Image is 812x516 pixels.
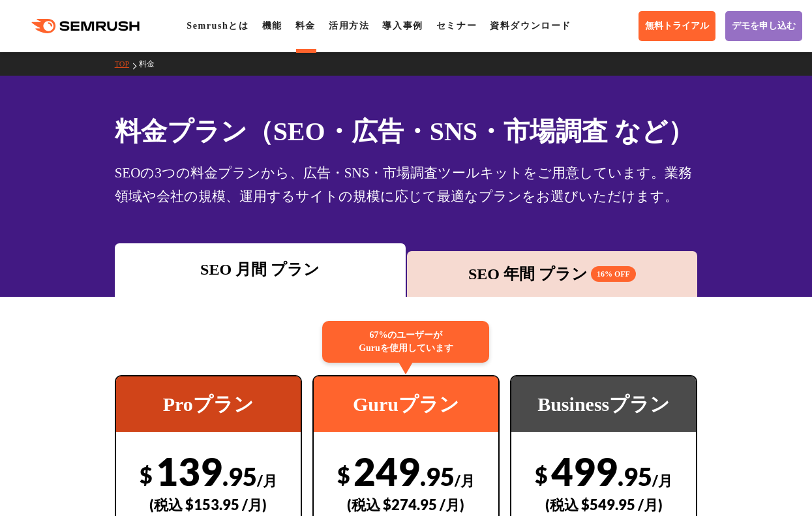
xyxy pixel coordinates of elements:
span: /月 [652,472,672,489]
a: 活用方法 [329,21,369,31]
a: 資料ダウンロード [490,21,571,31]
span: $ [535,461,548,488]
a: 料金 [139,59,164,68]
span: /月 [455,472,475,489]
span: $ [140,461,153,488]
div: SEO 年間 プラン [414,262,691,286]
a: Semrushとは [187,21,248,31]
span: .95 [222,461,257,491]
a: デモを申し込む [725,11,802,41]
div: SEOの3つの料金プランから、広告・SNS・市場調査ツールキットをご用意しています。業務領域や会社の規模、運用するサイトの規模に応じて最適なプランをお選びいただけます。 [115,161,698,208]
span: デモを申し込む [732,20,796,32]
a: セミナー [436,21,477,31]
a: 料金 [295,21,316,31]
span: 無料トライアル [645,20,709,32]
div: SEO 月間 プラン [121,258,399,281]
a: 導入事例 [382,21,423,31]
a: TOP [115,59,139,68]
div: 67%のユーザーが Guruを使用しています [322,321,489,363]
h1: 料金プラン（SEO・広告・SNS・市場調査 など） [115,112,698,151]
a: 無料トライアル [639,11,715,41]
span: $ [337,461,350,488]
span: .95 [420,461,455,491]
span: /月 [257,472,277,489]
a: 機能 [262,21,282,31]
div: Businessプラン [511,376,696,432]
div: Proプラン [116,376,301,432]
span: .95 [618,461,652,491]
div: Guruプラン [314,376,498,432]
span: 16% OFF [591,266,636,282]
